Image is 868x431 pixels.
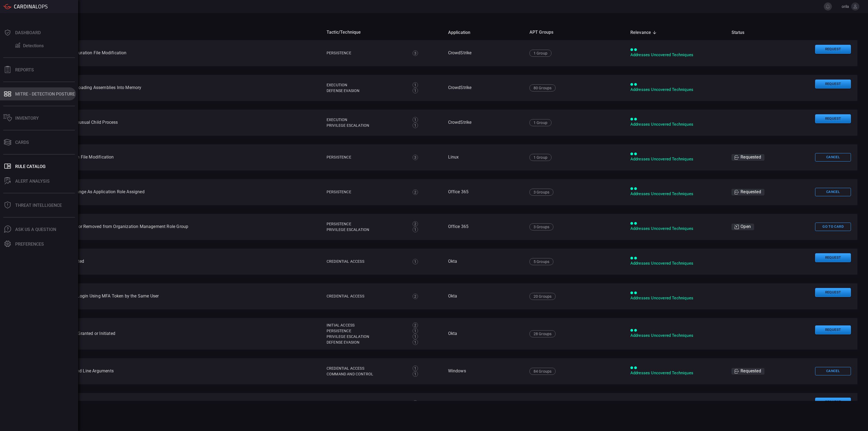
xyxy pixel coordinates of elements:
[448,29,478,36] span: Application
[529,258,553,265] div: 5 Groups
[413,366,418,371] div: 1
[413,117,418,122] div: 1
[15,30,41,35] div: Dashboard
[413,189,418,195] div: 2
[444,144,525,170] td: Linux
[22,283,322,309] td: Okta - Multiple Failures to Login Using MFA Token by the Same User
[630,226,723,232] div: Addresses Uncovered Techniques
[732,29,751,36] span: Status
[815,114,851,123] button: Request
[15,140,29,145] div: Cards
[327,371,407,377] div: Command and Control
[413,328,418,334] div: 1
[413,227,418,232] div: 1
[444,283,525,309] td: Okta
[413,371,418,377] div: 1
[444,214,525,240] td: Office 365
[815,325,851,334] button: Request
[15,203,62,208] div: Threat Intelligence
[327,259,407,264] div: Credential Access
[732,154,764,161] div: Requested
[22,249,322,275] td: Okta - MFA Bypass Attempted
[630,122,723,127] div: Addresses Uncovered Techniques
[529,119,551,126] div: 1 Group
[815,45,851,54] button: Request
[630,87,723,93] div: Addresses Uncovered Techniques
[327,400,407,406] div: Execution
[327,50,407,56] div: Persistence
[413,221,418,227] div: 2
[529,189,553,196] div: 3 Groups
[413,322,418,328] div: 2
[413,82,418,88] div: 1
[15,227,56,232] div: Ask Us A Question
[630,52,723,58] div: Addresses Uncovered Techniques
[15,242,44,247] div: Preferences
[815,153,851,161] button: Cancel
[15,164,46,169] div: Rule Catalog
[327,340,407,345] div: Defense Evasion
[22,393,322,419] td: Windows - PowerShell Loading Assemblies Into Memory
[630,333,723,338] div: Addresses Uncovered Techniques
[327,154,407,160] div: Persistence
[413,259,418,264] div: 1
[529,330,556,337] div: 28 Groups
[529,84,556,91] div: 80 Groups
[815,223,851,231] button: Go To Card
[413,123,418,128] div: 1
[15,116,39,121] div: Inventory
[529,223,553,230] div: 3 Groups
[444,40,525,66] td: CrowdStrike
[815,188,851,196] button: Cancel
[529,293,556,300] div: 20 Groups
[22,144,322,170] td: Linux - GRUB Configuration File Modification
[22,110,322,136] td: CrowdStrike - VMToolsd Unusual Child Process
[815,80,851,88] button: Request
[22,75,322,101] td: CrowdStrike - PowerShell Loading Assemblies Into Memory
[444,75,525,101] td: CrowdStrike
[732,224,754,230] div: Open
[327,293,407,299] div: Credential Access
[525,25,626,40] th: APT Groups
[815,367,851,375] button: Cancel
[444,179,525,205] td: Office 365
[815,288,851,297] button: Request
[413,88,418,93] div: 1
[327,117,407,123] div: Execution
[413,155,418,160] div: 3
[630,261,723,266] div: Addresses Uncovered Techniques
[529,368,556,375] div: 84 Groups
[630,156,723,162] div: Addresses Uncovered Techniques
[327,88,407,94] div: Defense Evasion
[15,179,50,184] div: ALERT ANALYSIS
[327,334,407,340] div: Privilege Escalation
[529,154,551,161] div: 1 Group
[327,322,407,328] div: Initial Access
[630,370,723,376] div: Addresses Uncovered Techniques
[444,318,525,350] td: Okta
[815,253,851,262] button: Request
[444,358,525,384] td: Windows
[413,334,418,339] div: 1
[444,249,525,275] td: Okta
[630,295,723,301] div: Addresses Uncovered Techniques
[15,91,75,97] div: MITRE - Detection Posture
[327,328,407,334] div: Persistence
[732,189,764,195] div: Requested
[444,393,525,419] td: Windows
[22,358,322,384] td: Windows - Certify Command Line Arguments
[327,123,407,128] div: Privilege Escalation
[22,179,322,205] td: Office 365 - Manage Exchange As Application Role Assigned
[327,189,407,195] div: Persistence
[413,400,418,406] div: 1
[23,43,44,48] div: Detections
[22,214,322,240] td: Office 365 - User Added to or Removed from Organization Management Role Group
[327,227,407,233] div: Privilege Escalation
[630,29,658,36] span: Relevance
[444,110,525,136] td: CrowdStrike
[22,318,322,350] td: Okta - User Impersonation Granted or Initiated
[529,50,551,57] div: 1 Group
[732,368,764,375] div: Requested
[15,67,34,72] div: Reports
[413,294,418,299] div: 2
